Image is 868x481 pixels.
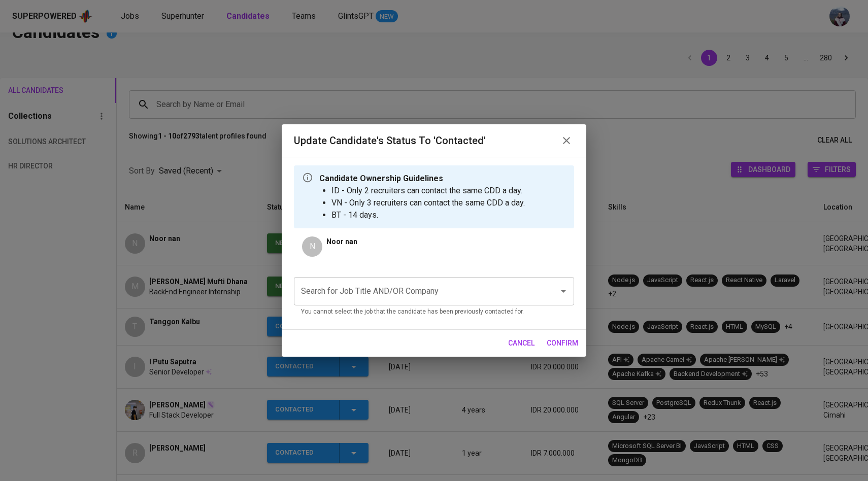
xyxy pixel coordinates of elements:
[301,307,567,317] p: You cannot select the job that the candidate has been previously contacted for.
[302,236,322,257] div: N
[504,334,539,353] button: cancel
[547,337,578,350] span: confirm
[326,236,357,247] p: Noor nan
[331,209,525,221] li: BT - 14 days.
[508,337,535,350] span: cancel
[331,197,525,209] li: VN - Only 3 recruiters can contact the same CDD a day.
[319,173,525,185] p: Candidate Ownership Guidelines
[331,185,525,197] li: ID - Only 2 recruiters can contact the same CDD a day.
[543,334,582,353] button: confirm
[294,132,486,149] h6: Update Candidate's Status to 'Contacted'
[556,284,571,298] button: Open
